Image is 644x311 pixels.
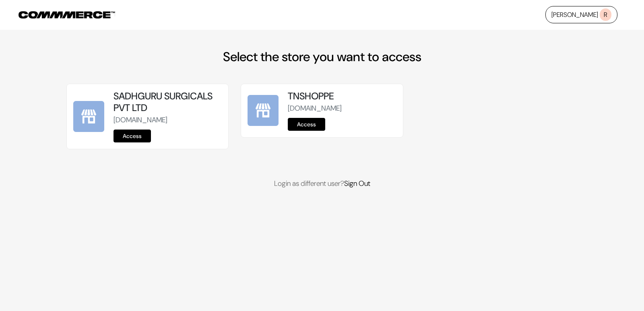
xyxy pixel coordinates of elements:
img: SADHGURU SURGICALS PVT LTD [73,101,104,132]
p: Login as different user? [66,178,578,189]
a: Access [114,130,151,142]
span: R [600,8,611,21]
h5: SADHGURU SURGICALS PVT LTD [114,91,222,114]
h2: Select the store you want to access [66,49,578,64]
a: [PERSON_NAME]R [545,6,617,23]
p: [DOMAIN_NAME] [114,115,222,126]
h5: TNSHOPPE [288,91,396,102]
a: Sign Out [344,179,370,188]
p: [DOMAIN_NAME] [288,103,396,114]
img: COMMMERCE [19,11,115,19]
a: Access [288,118,325,131]
img: TNSHOPPE [248,95,279,126]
